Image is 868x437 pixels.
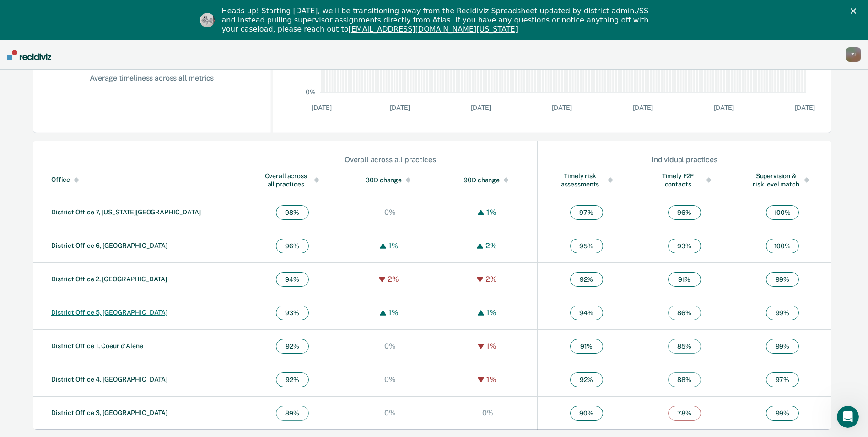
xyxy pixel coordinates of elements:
div: Close [851,8,860,14]
text: [DATE] [714,104,733,111]
span: 91 % [668,272,701,287]
iframe: Intercom live chat [837,406,859,428]
text: [DATE] [633,104,652,111]
div: 30D change [360,176,421,184]
text: [DATE] [552,104,571,111]
text: [DATE] [471,104,491,111]
th: Toggle SortBy [635,164,733,196]
div: Individual practices [538,155,831,164]
div: 2% [385,275,401,284]
div: 0% [382,342,398,350]
span: 88 % [668,372,701,387]
span: 99 % [766,272,799,287]
span: 85 % [668,339,701,354]
span: 78 % [668,406,701,421]
img: Profile image for Kim [200,13,215,27]
a: District Office 1, Coeur d'Alene [51,342,143,350]
span: 98 % [276,205,309,220]
span: 93 % [668,239,701,253]
span: 91 % [570,339,603,354]
th: Toggle SortBy [341,164,439,196]
a: District Office 2, [GEOGRAPHIC_DATA] [51,275,167,283]
div: 0% [382,375,398,384]
a: District Office 4, [GEOGRAPHIC_DATA] [51,376,167,383]
th: Toggle SortBy [537,164,635,196]
span: 86 % [668,306,701,320]
img: Recidiviz [7,50,51,60]
div: Timely F2F contacts [653,172,715,188]
div: Overall across all practices [244,155,537,164]
span: 93 % [276,306,309,320]
div: Office [51,176,239,184]
span: 99 % [766,306,799,320]
div: 1% [484,308,499,317]
text: [DATE] [795,104,814,111]
div: Average timeliness across all metrics [62,74,242,82]
text: [DATE] [390,104,410,111]
span: 92 % [276,339,309,354]
div: 1% [386,241,401,250]
span: 97 % [570,205,603,220]
div: 0% [382,409,398,417]
a: District Office 5, [GEOGRAPHIC_DATA] [51,309,167,316]
text: [DATE] [312,104,331,111]
div: 1% [484,342,499,350]
span: 92 % [570,372,603,387]
div: Supervision & risk level match [752,172,813,188]
span: 92 % [276,372,309,387]
span: 95 % [570,239,603,253]
div: Heads up! Starting [DATE], we'll be transitioning away from the Recidiviz Spreadsheet updated by ... [222,6,654,34]
div: 1% [386,308,401,317]
a: District Office 6, [GEOGRAPHIC_DATA] [51,242,167,249]
span: 96 % [276,239,309,253]
span: 96 % [668,205,701,220]
div: 1% [484,375,499,384]
a: [EMAIL_ADDRESS][DOMAIN_NAME][US_STATE] [348,25,518,33]
span: 99 % [766,339,799,354]
a: District Office 7, [US_STATE][GEOGRAPHIC_DATA] [51,208,201,216]
span: 89 % [276,406,309,421]
th: Toggle SortBy [439,164,537,196]
th: Toggle SortBy [33,164,243,196]
button: ZJ [846,47,861,62]
div: 2% [483,241,499,250]
a: District Office 3, [GEOGRAPHIC_DATA] [51,409,167,416]
th: Toggle SortBy [733,164,831,196]
div: 0% [480,409,496,417]
div: Overall across all practices [262,172,323,188]
span: 97 % [766,372,799,387]
div: 0% [382,208,398,217]
div: 1% [484,208,499,217]
span: 100 % [766,205,799,220]
span: 94 % [570,306,603,320]
span: 100 % [766,239,799,253]
div: Timely risk assessments [556,172,617,188]
div: Z J [846,47,861,62]
span: 99 % [766,406,799,421]
div: 2% [483,275,499,284]
th: Toggle SortBy [243,164,341,196]
span: 92 % [570,272,603,287]
div: 90D change [458,176,519,184]
span: 90 % [570,406,603,421]
span: 94 % [276,272,309,287]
